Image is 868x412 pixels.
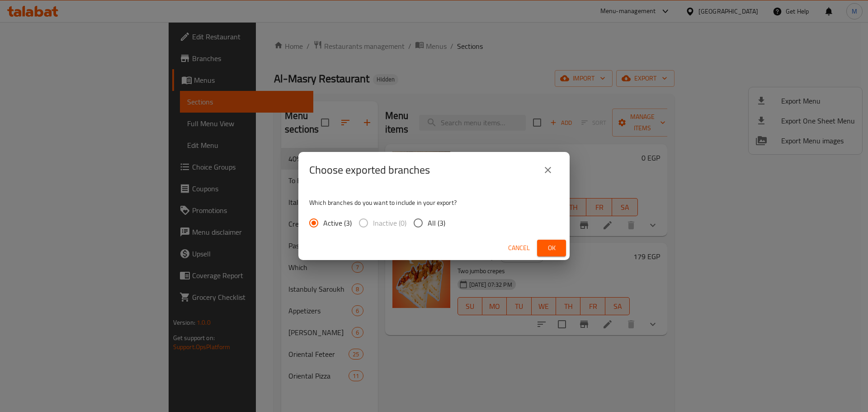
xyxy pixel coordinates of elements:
[373,218,406,228] span: Inactive (0)
[537,240,566,256] button: Ok
[309,163,430,177] h2: Choose exported branches
[428,218,445,228] span: All (3)
[544,242,559,254] span: Ok
[508,242,530,254] span: Cancel
[309,198,559,207] p: Which branches do you want to include in your export?
[505,240,533,256] button: Cancel
[323,218,352,228] span: Active (3)
[537,159,559,181] button: close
